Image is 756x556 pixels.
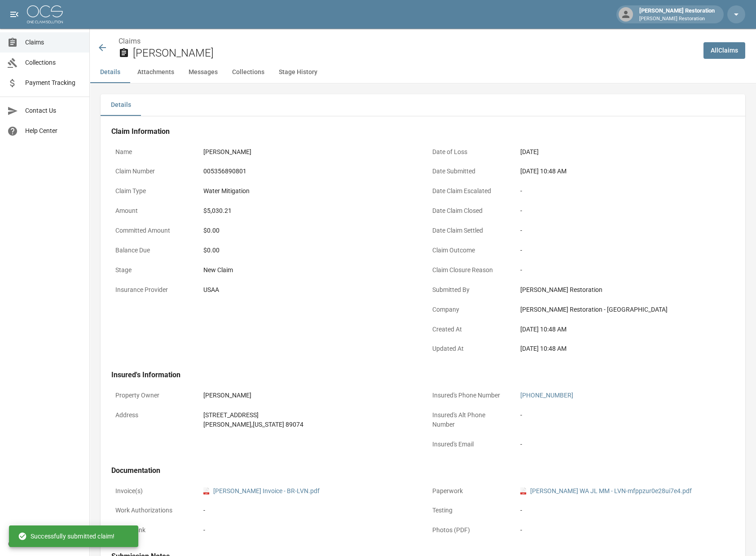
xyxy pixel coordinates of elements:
[520,440,522,449] div: -
[101,94,141,116] button: Details
[428,436,509,453] p: Insured's Email
[428,406,509,433] p: Insured's Alt Phone Number
[18,528,114,544] div: Successfully submitted claim!
[520,525,730,535] div: -
[25,126,82,136] span: Help Center
[90,62,756,83] div: anchor tabs
[428,143,509,161] p: Date of Loss
[520,226,730,235] div: -
[111,502,192,519] p: Work Authorizations
[520,246,730,255] div: -
[111,482,192,500] p: Invoice(s)
[520,305,730,314] div: [PERSON_NAME] Restoration - [GEOGRAPHIC_DATA]
[111,163,192,180] p: Claim Number
[203,206,232,216] div: $5,030.21
[101,94,745,116] div: details tabs
[25,78,82,88] span: Payment Tracking
[520,285,730,295] div: [PERSON_NAME] Restoration
[203,420,303,429] div: [PERSON_NAME] , [US_STATE] 89074
[428,301,509,318] p: Company
[130,62,181,83] button: Attachments
[111,466,734,475] h4: Documentation
[111,127,734,136] h4: Claim Information
[203,226,413,235] div: $0.00
[203,147,251,157] div: [PERSON_NAME]
[520,392,573,399] a: [PHONE_NUMBER]
[111,371,734,379] h4: Insured's Information
[111,222,192,239] p: Committed Amount
[111,521,192,539] p: Photo Link
[111,281,192,299] p: Insurance Provider
[111,406,192,424] p: Address
[203,506,413,515] div: -
[203,265,413,275] div: New Claim
[111,242,192,259] p: Balance Due
[428,321,509,338] p: Created At
[8,539,81,548] div: © 2025 One Claim Solution
[428,521,509,539] p: Photos (PDF)
[703,42,745,59] a: AllClaims
[203,391,251,400] div: [PERSON_NAME]
[428,182,509,200] p: Date Claim Escalated
[520,410,522,420] div: -
[428,222,509,239] p: Date Claim Settled
[225,62,272,83] button: Collections
[520,486,692,496] a: pdf[PERSON_NAME] WA JL MM - LVN-mfppzur0e28ui7e4.pdf
[520,167,730,176] div: [DATE] 10:48 AM
[27,5,63,23] img: ocs-logo-white-transparent.png
[111,182,192,200] p: Claim Type
[111,202,192,220] p: Amount
[119,36,696,47] nav: breadcrumb
[111,387,192,404] p: Property Owner
[520,147,539,157] div: [DATE]
[520,344,730,353] div: [DATE] 10:48 AM
[428,163,509,180] p: Date Submitted
[203,486,320,496] a: pdf[PERSON_NAME] Invoice - BR-LVN.pdf
[428,202,509,220] p: Date Claim Closed
[272,62,325,83] button: Stage History
[25,106,82,115] span: Contact Us
[428,482,509,500] p: Paperwork
[90,62,130,83] button: Details
[111,143,192,161] p: Name
[25,58,82,67] span: Collections
[181,62,225,83] button: Messages
[520,325,730,334] div: [DATE] 10:48 AM
[428,242,509,259] p: Claim Outcome
[203,167,246,176] div: 005356890801
[111,261,192,279] p: Stage
[119,37,141,45] a: Claims
[133,47,696,60] h2: [PERSON_NAME]
[203,285,219,295] div: USAA
[428,261,509,279] p: Claim Closure Reason
[636,6,718,22] div: [PERSON_NAME] Restoration
[520,506,730,515] div: -
[520,265,730,275] div: -
[428,502,509,519] p: Testing
[203,410,303,420] div: [STREET_ADDRESS]
[5,5,23,23] button: open drawer
[203,525,205,535] div: -
[203,246,413,255] div: $0.00
[520,186,730,196] div: -
[25,38,82,47] span: Claims
[639,15,715,23] p: [PERSON_NAME] Restoration
[428,281,509,299] p: Submitted By
[428,387,509,404] p: Insured's Phone Number
[203,186,250,196] div: Water Mitigation
[520,206,730,216] div: -
[428,340,509,357] p: Updated At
